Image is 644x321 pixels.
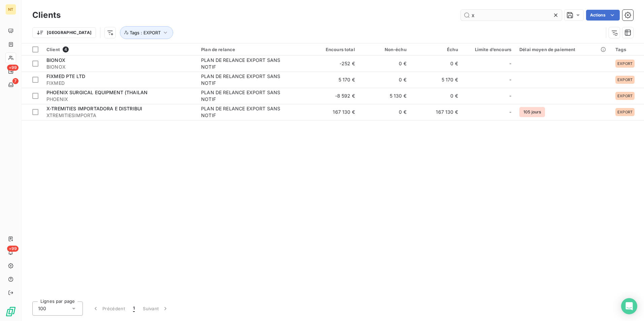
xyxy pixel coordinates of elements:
[63,46,69,52] span: 4
[201,47,303,52] div: Plan de relance
[411,88,462,104] td: 0 €
[32,9,61,21] h3: Clients
[411,56,462,72] td: 0 €
[363,47,407,52] div: Non-échu
[201,105,285,119] div: PLAN DE RELANCE EXPORT SANS NOTIF
[46,90,148,95] span: PHOENIX SURGICAL EQUIPMENT (THAILAN
[7,65,19,71] span: +99
[359,104,411,120] td: 0 €
[519,47,607,52] div: Délai moyen de paiement
[46,80,193,86] span: FIXMED
[46,106,142,111] span: X-TREMITIES IMPORTADORA E DISTRIBUI
[139,301,173,316] button: Suivant
[308,72,359,88] td: 5 170 €
[461,10,562,21] input: Rechercher
[509,60,511,67] span: -
[308,56,359,72] td: -252 €
[46,64,193,70] span: BIONOX
[201,73,285,86] div: PLAN DE RELANCE EXPORT SANS NOTIF
[621,298,637,314] div: Open Intercom Messenger
[411,104,462,120] td: 167 130 €
[46,112,193,119] span: XTREMITIESIMPORTA
[133,305,135,312] span: 1
[586,10,620,21] button: Actions
[509,76,511,83] span: -
[32,27,96,38] button: [GEOGRAPHIC_DATA]
[308,104,359,120] td: 167 130 €
[46,47,60,52] span: Client
[617,62,633,66] span: EXPORT
[88,301,129,316] button: Précédent
[359,56,411,72] td: 0 €
[46,57,65,63] span: BIONOX
[615,47,640,52] div: Tags
[129,301,139,316] button: 1
[509,109,511,115] span: -
[46,96,193,103] span: PHOENIX
[5,306,16,317] img: Logo LeanPay
[308,88,359,104] td: -8 592 €
[617,78,633,82] span: EXPORT
[5,4,16,15] div: NT
[466,47,511,52] div: Limite d’encours
[201,57,285,70] div: PLAN DE RELANCE EXPORT SANS NOTIF
[509,93,511,99] span: -
[312,47,355,52] div: Encours total
[415,47,458,52] div: Échu
[359,88,411,104] td: 5 130 €
[12,78,19,84] span: 7
[411,72,462,88] td: 5 170 €
[120,26,173,39] button: Tags : EXPORT
[201,89,285,103] div: PLAN DE RELANCE EXPORT SANS NOTIF
[617,110,633,114] span: EXPORT
[38,305,46,312] span: 100
[7,246,19,252] span: +99
[46,73,85,79] span: FIXMED PTE LTD
[519,107,545,117] span: 105 jours
[359,72,411,88] td: 0 €
[617,94,633,98] span: EXPORT
[130,30,161,35] span: Tags : EXPORT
